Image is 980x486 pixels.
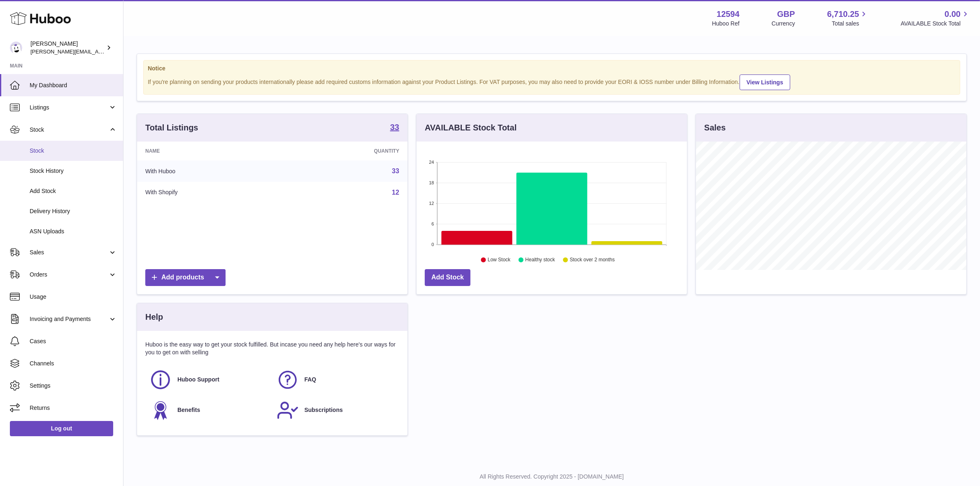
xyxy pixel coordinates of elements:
[145,269,226,286] a: Add products
[277,369,396,391] a: FAQ
[30,207,117,215] span: Delivery History
[30,81,117,89] span: My Dashboard
[945,9,961,20] span: 0.00
[431,221,434,226] text: 6
[137,142,283,160] th: Name
[30,104,108,112] span: Listings
[712,20,740,28] div: Huboo Ref
[717,9,740,20] strong: 12594
[30,249,108,256] span: Sales
[148,73,956,90] div: If you're planning on sending your products internationally please add required customs informati...
[425,122,517,133] h3: AVAILABLE Stock Total
[429,201,434,206] text: 12
[827,9,859,20] span: 6,710.25
[277,399,396,421] a: Subscriptions
[145,122,198,133] h3: Total Listings
[30,126,108,134] span: Stock
[740,74,790,90] a: View Listings
[704,122,726,133] h3: Sales
[488,257,511,263] text: Low Stock
[390,123,399,131] strong: 33
[148,65,956,72] strong: Notice
[145,341,399,356] p: Huboo is the easy way to get your stock fulfilled. But incase you need any help here's our ways f...
[30,293,117,301] span: Usage
[145,312,163,323] h3: Help
[10,421,113,436] a: Log out
[30,40,105,56] div: [PERSON_NAME]
[177,376,219,384] span: Huboo Support
[305,376,317,384] span: FAQ
[570,257,615,263] text: Stock over 2 months
[30,337,117,345] span: Cases
[130,473,973,481] p: All Rights Reserved. Copyright 2025 - [DOMAIN_NAME]
[305,406,343,414] span: Subscriptions
[392,189,399,196] a: 12
[431,242,434,247] text: 0
[137,160,283,182] td: With Huboo
[827,9,869,28] a: 6,710.25 Total sales
[30,315,108,323] span: Invoicing and Payments
[137,182,283,203] td: With Shopify
[901,9,970,28] a: 0.00 AVAILABLE Stock Total
[30,271,108,279] span: Orders
[832,20,868,28] span: Total sales
[283,142,407,160] th: Quantity
[425,269,470,286] a: Add Stock
[429,160,434,165] text: 24
[30,167,117,175] span: Stock History
[429,180,434,185] text: 18
[177,406,200,414] span: Benefits
[30,48,165,55] span: [PERSON_NAME][EMAIL_ADDRESS][DOMAIN_NAME]
[30,228,117,235] span: ASN Uploads
[149,399,268,421] a: Benefits
[390,123,399,133] a: 33
[30,360,117,367] span: Channels
[30,404,117,412] span: Returns
[149,369,268,391] a: Huboo Support
[30,382,117,390] span: Settings
[777,9,795,20] strong: GBP
[10,42,22,54] img: owen@wearemakewaves.com
[525,257,555,263] text: Healthy stock
[30,147,117,155] span: Stock
[392,167,399,174] a: 33
[901,20,970,28] span: AVAILABLE Stock Total
[772,20,795,28] div: Currency
[30,187,117,195] span: Add Stock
